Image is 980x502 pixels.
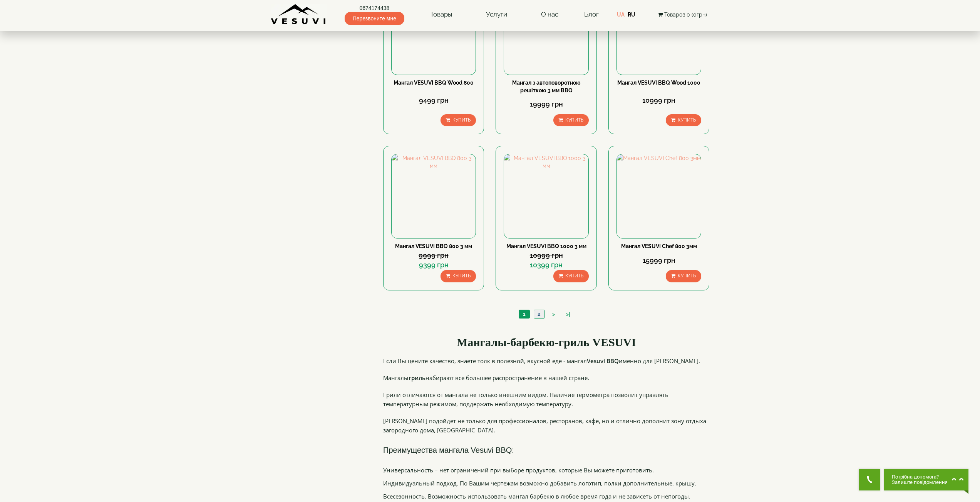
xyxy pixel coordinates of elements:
[655,10,709,19] button: Товаров 0 (0грн)
[422,6,460,23] a: Товары
[383,416,710,435] p: [PERSON_NAME] подойдет не только для профессионалов, ресторанов, кафе, но и отлично дополнит зону...
[616,255,701,265] div: 15999 грн
[617,154,701,238] img: Мангал VESUVI Chef 800 3мм
[394,80,474,86] a: Мангал VESUVI BBQ Wood 800
[617,80,700,86] a: Мангал VESUVI BBQ Wood 1000
[512,80,581,93] a: Мангал з автоповоротною решіткою 3 мм BBQ
[884,469,968,490] button: Chat button
[584,10,599,18] a: Блог
[892,480,948,485] span: Залиште повідомлення
[441,270,476,282] button: Купить
[506,243,586,249] a: Мангал VESUVI BBQ 1000 3 мм
[271,4,327,25] img: Завод VESUVI
[548,310,559,319] a: >
[409,374,426,382] strong: гриль
[534,310,544,318] a: 2
[553,114,589,126] button: Купить
[452,273,471,279] span: Купить
[383,356,710,365] p: Если Вы цените качество, знаете толк в полезной, вкусной еде - мангал именно для [PERSON_NAME].
[628,12,635,18] a: RU
[617,12,625,18] a: UA
[383,442,710,458] h3: Преимущества мангала Vesuvi BBQ:
[345,12,404,25] span: Перезвоните мне
[533,6,566,23] a: О нас
[391,250,476,260] div: 9999 грн
[441,114,476,126] button: Купить
[345,4,404,12] a: 0674174438
[859,469,880,490] button: Get Call button
[892,474,948,480] span: Потрібна допомога?
[504,260,588,270] div: 10399 грн
[383,479,710,488] li: Индивидуальный подход. По Вашим чертежам возможно добавить логотип, полки дополнительные, крышу.
[621,243,697,249] a: Мангал VESUVI Chef 800 3мм
[391,260,476,270] div: 9399 грн
[383,373,710,382] p: Мангалы набирают все большее распространение в нашей стране.
[383,390,710,409] p: Грили отличаются от мангала не только внешним видом. Наличие термометра позволит управлять темпер...
[565,273,583,279] span: Купить
[562,310,574,319] a: >|
[504,250,588,260] div: 10999 грн
[392,154,476,238] img: Мангал VESUVI BBQ 800 3 мм
[504,99,588,109] div: 19999 грн
[523,311,526,317] span: 1
[565,117,583,123] span: Купить
[666,270,701,282] button: Купить
[504,154,588,238] img: Мангал VESUVI BBQ 1000 3 мм
[553,270,589,282] button: Купить
[452,117,471,123] span: Купить
[391,95,476,105] div: 9499 грн
[587,357,619,365] strong: Vesuvi BBQ
[383,492,710,501] li: Всесезонность. Возможность использовать мангал барбекю в любое время года и не зависеть от непогоды.
[678,117,696,123] span: Купить
[666,114,701,126] button: Купить
[678,273,696,279] span: Купить
[383,336,710,349] h2: Мангалы-барбекю-гриль VESUVI
[383,465,710,475] li: Универсальность – нет ограничений при выборе продуктов, которые Вы можете приготовить.
[478,6,515,23] a: Услуги
[664,12,707,18] span: Товаров 0 (0грн)
[616,95,701,105] div: 10999 грн
[395,243,472,249] a: Мангал VESUVI BBQ 800 3 мм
